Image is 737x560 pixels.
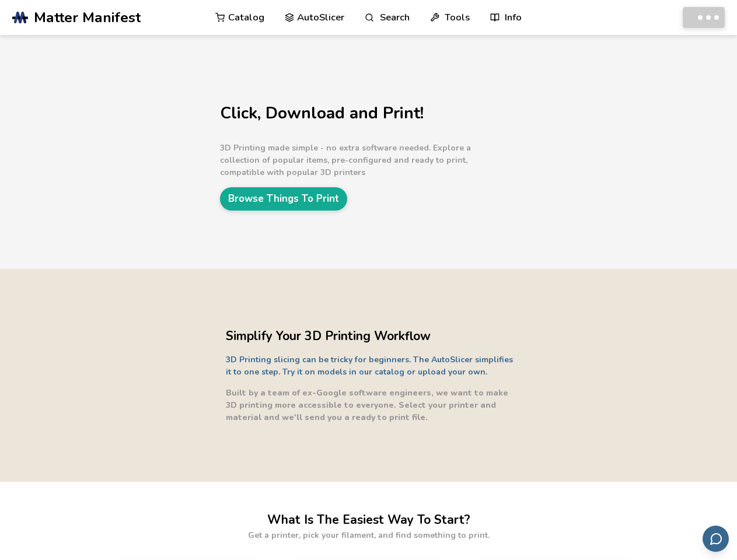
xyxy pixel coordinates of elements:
h2: What Is The Easiest Way To Start? [267,511,470,529]
p: 3D Printing made simple - no extra software needed. Explore a collection of popular items, pre-co... [220,142,512,178]
h1: Click, Download and Print! [220,104,512,123]
a: Browse Things To Print [220,187,347,210]
p: Get a printer, pick your filament, and find something to print. [248,529,490,541]
button: Send feedback via email [703,526,729,552]
p: Built by a team of ex-Google software engineers, we want to make 3D printing more accessible to e... [226,387,518,423]
span: Matter Manifest [34,9,141,26]
p: 3D Printing slicing can be tricky for beginners. The AutoSlicer simplifies it to one step. Try it... [226,353,518,378]
h2: Simplify Your 3D Printing Workflow [226,327,518,345]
